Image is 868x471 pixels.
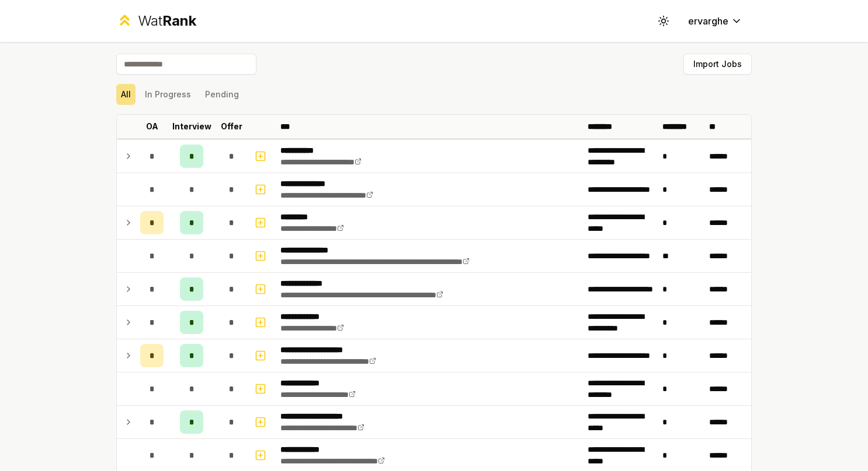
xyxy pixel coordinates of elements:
span: ervarghe [688,14,728,28]
p: Offer [221,121,242,132]
p: Interview [172,121,211,132]
button: Import Jobs [683,54,752,75]
div: Wat [138,12,196,30]
button: In Progress [140,84,196,105]
a: WatRank [116,12,196,30]
span: Rank [162,12,196,29]
button: Pending [200,84,244,105]
button: All [116,84,136,105]
button: ervarghe [679,10,752,31]
p: OA [146,121,158,132]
